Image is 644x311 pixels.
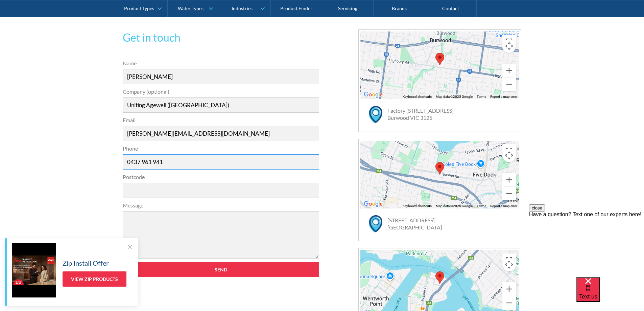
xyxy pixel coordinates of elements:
[123,116,319,124] label: Email
[435,162,444,175] div: Map pin
[502,64,516,77] button: Zoom in
[502,144,516,158] button: Toggle fullscreen view
[123,262,319,277] input: Send
[123,201,319,209] label: Message
[119,59,323,284] form: Contact Form
[387,107,454,121] a: Factory [STREET_ADDRESS]Burwood VIC 3125
[502,253,516,267] button: Toggle fullscreen view
[362,200,384,208] a: Open this area in Google Maps (opens a new window)
[529,204,644,286] iframe: podium webchat widget prompt
[502,77,516,91] button: Zoom out
[502,187,516,200] button: Zoom out
[63,258,109,268] h5: Zip Install Offer
[362,90,384,99] img: Google
[12,243,56,297] img: Zip Install Offer
[477,204,486,208] a: Terms
[502,258,516,271] button: Map camera controls
[477,95,486,98] a: Terms
[502,282,516,296] button: Zoom in
[369,215,382,232] img: map marker icon
[232,5,253,11] div: Industries
[362,200,384,208] img: Google
[502,173,516,186] button: Zoom in
[435,53,444,65] div: Map pin
[123,88,319,96] label: Company (optional)
[502,296,516,310] button: Zoom out
[436,204,473,208] span: Map data ©2025 Google
[435,271,444,284] div: Map pin
[502,149,516,162] button: Map camera controls
[502,35,516,48] button: Toggle fullscreen view
[576,277,644,311] iframe: podium webchat widget bubble
[369,106,382,123] img: map marker icon
[387,217,442,230] a: [STREET_ADDRESS][GEOGRAPHIC_DATA]
[490,95,517,98] a: Report a map error
[362,90,384,99] a: Open this area in Google Maps (opens a new window)
[436,95,473,98] span: Map data ©2025 Google
[63,271,126,287] a: View Zip Products
[490,204,517,208] a: Report a map error
[403,204,432,208] button: Keyboard shortcuts
[123,145,319,153] label: Phone
[124,5,154,11] div: Product Types
[123,29,319,46] h2: Get in touch
[178,5,204,11] div: Water Types
[123,173,319,181] label: Postcode
[502,39,516,53] button: Map camera controls
[123,59,319,67] label: Name
[403,94,432,99] button: Keyboard shortcuts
